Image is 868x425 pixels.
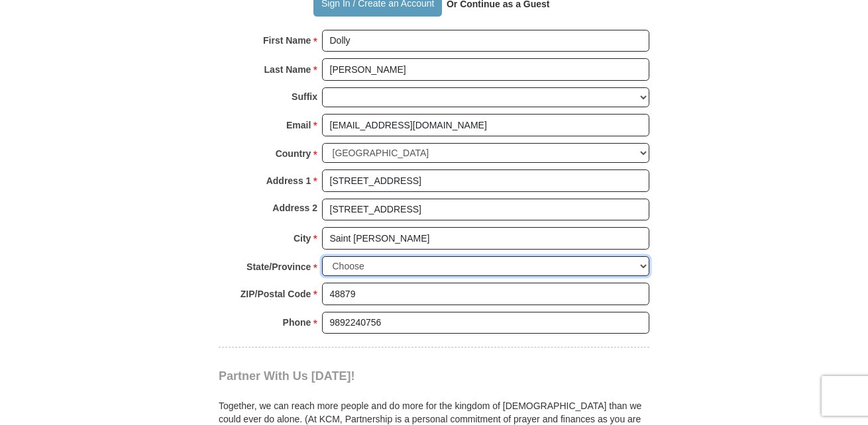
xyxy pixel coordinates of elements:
[264,60,311,79] strong: Last Name
[241,285,311,303] strong: ZIP/Postal Code
[263,31,311,50] strong: First Name
[276,144,311,163] strong: Country
[292,87,317,106] strong: Suffix
[283,313,311,332] strong: Phone
[266,171,311,190] strong: Address 1
[246,258,311,276] strong: State/Province
[294,229,311,248] strong: City
[272,199,317,217] strong: Address 2
[286,116,311,134] strong: Email
[219,369,355,383] span: Partner With Us [DATE]!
